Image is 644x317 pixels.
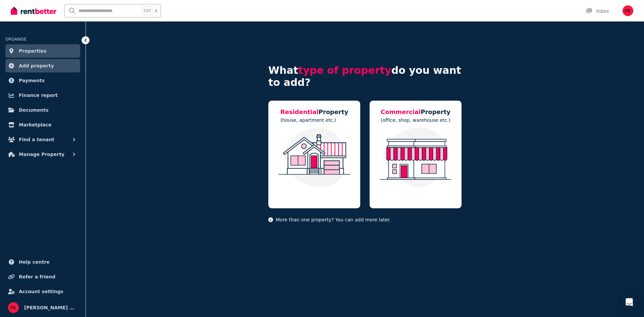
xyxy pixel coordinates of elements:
[280,117,348,123] p: (house, apartment etc.)
[381,107,450,117] h5: Property
[19,47,47,55] span: Properties
[19,258,50,266] span: Help centre
[5,37,26,42] span: ORGANISE
[5,148,80,161] button: Manage Property
[19,273,55,281] span: Refer a friend
[19,287,63,296] span: Account settings
[5,74,80,87] a: Payments
[11,6,56,16] img: RentBetter
[142,6,152,15] span: Ctrl
[275,127,354,187] img: Residential Property
[268,216,462,223] p: More than one property? You can add more later.
[5,255,80,269] a: Help centre
[5,103,80,117] a: Documents
[623,5,633,16] img: Prasanna Kurukularane
[5,118,80,131] a: Marketplace
[19,106,49,114] span: Documents
[376,127,455,187] img: Commercial Property
[298,64,391,76] span: type of property
[381,108,421,115] span: Commercial
[19,136,54,144] span: Find a tenant
[5,44,80,58] a: Properties
[5,270,80,283] a: Refer a friend
[155,8,157,13] span: k
[268,64,462,89] h4: What do you want to add?
[280,108,319,115] span: Residential
[621,294,637,310] div: Open Intercom Messenger
[19,91,58,99] span: Finance report
[5,89,80,102] a: Finance report
[8,302,19,313] img: Prasanna Kurukularane
[5,133,80,146] button: Find a tenant
[19,150,64,158] span: Manage Property
[19,121,51,129] span: Marketplace
[5,285,80,298] a: Account settings
[381,117,450,123] p: (office, shop, warehouse etc.)
[5,59,80,72] a: Add property
[586,8,609,14] div: Inbox
[280,107,348,117] h5: Property
[19,62,54,70] span: Add property
[24,304,77,312] span: [PERSON_NAME] Kurukularane
[19,76,45,85] span: Payments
